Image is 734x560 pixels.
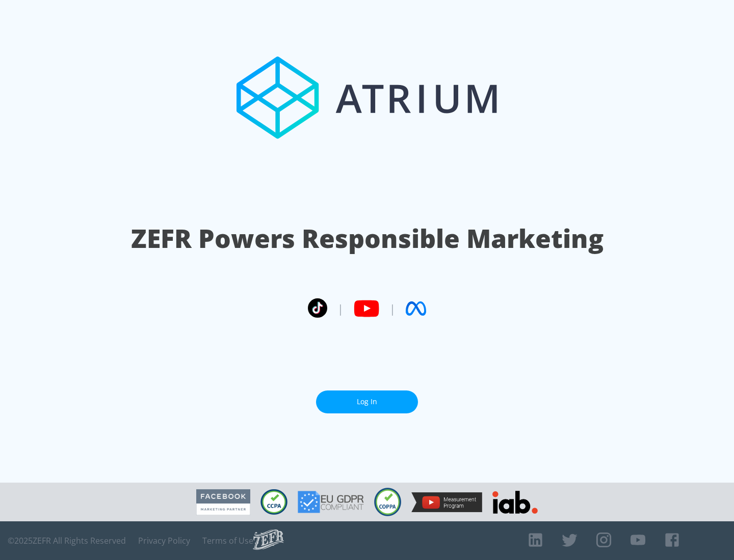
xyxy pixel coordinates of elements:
img: YouTube Measurement Program [411,492,482,512]
a: Privacy Policy [138,536,190,546]
a: Terms of Use [202,536,253,546]
img: COPPA Compliant [374,488,401,516]
span: | [389,301,396,316]
span: | [337,301,344,316]
img: IAB [492,491,538,514]
span: © 2025 ZEFR All Rights Reserved [8,536,126,546]
a: Log In [316,390,418,413]
img: Facebook Marketing Partner [196,489,250,515]
img: GDPR Compliant [298,491,364,513]
img: CCPA Compliant [260,489,287,515]
h1: ZEFR Powers Responsible Marketing [131,221,604,256]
